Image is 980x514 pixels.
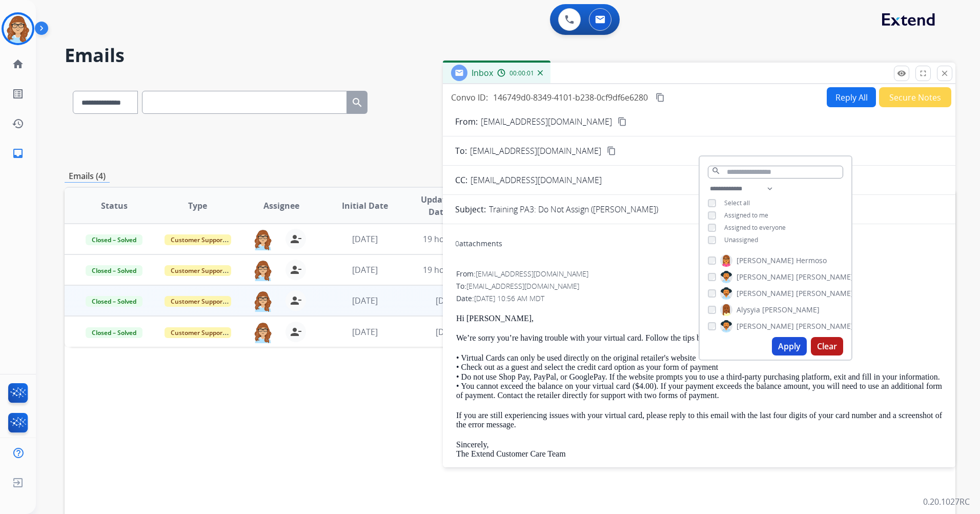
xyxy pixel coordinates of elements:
[470,145,601,157] span: [EMAIL_ADDRESS][DOMAIN_NAME]
[455,115,478,128] p: From:
[436,326,461,338] span: [DATE]
[253,322,273,343] img: agent-avatar
[711,166,721,175] mat-icon: search
[796,288,853,299] span: [PERSON_NAME]
[923,496,970,508] p: 0.20.1027RC
[253,229,273,250] img: agent-avatar
[263,200,299,212] span: Assignee
[724,199,750,207] span: Select all
[165,327,231,338] span: Customer Support
[466,281,579,291] span: [EMAIL_ADDRESS][DOMAIN_NAME]
[352,264,378,275] span: [DATE]
[618,117,627,126] mat-icon: content_copy
[351,96,363,109] mat-icon: search
[165,265,231,276] span: Customer Support
[772,337,807,355] button: Apply
[737,255,794,266] span: [PERSON_NAME]
[253,260,273,281] img: agent-avatar
[762,305,820,315] span: [PERSON_NAME]
[724,211,768,220] span: Assigned to me
[456,440,942,459] p: Sincerely, The Extend Customer Care Team
[4,14,32,43] img: avatar
[471,174,602,186] span: [EMAIL_ADDRESS][DOMAIN_NAME]
[86,265,142,276] span: Closed – Solved
[472,67,493,78] span: Inbox
[65,45,955,66] h2: Emails
[456,353,942,401] p: • Virtual Cards can only be used directly on the original retailer's website • Check out as a gue...
[474,293,544,303] span: [DATE] 10:56 AM MDT
[456,411,942,430] p: If you are still experiencing issues with your virtual card, please reply to this email with the ...
[12,117,24,130] mat-icon: history
[423,233,474,245] span: 19 hours ago
[489,203,658,215] p: Training PA3: Do Not Assign ([PERSON_NAME])
[86,296,142,307] span: Closed – Solved
[423,264,474,275] span: 19 hours ago
[737,321,794,331] span: [PERSON_NAME]
[456,281,942,291] div: To:
[456,293,942,304] div: Date:
[456,333,942,343] p: We’re sorry you’re having trouble with your virtual card. Follow the tips below to assist with yo...
[481,115,612,128] p: [EMAIL_ADDRESS][DOMAIN_NAME]
[451,91,488,104] p: Convo ID:
[476,269,588,279] span: [EMAIL_ADDRESS][DOMAIN_NAME]
[811,337,843,355] button: Clear
[352,326,378,338] span: [DATE]
[455,174,467,186] p: CC:
[101,200,128,212] span: Status
[86,327,142,338] span: Closed – Solved
[12,147,24,160] mat-icon: inbox
[165,234,231,245] span: Customer Support
[253,290,273,312] img: agent-avatar
[724,223,786,232] span: Assigned to everyone
[455,203,486,215] p: Subject:
[290,233,302,245] mat-icon: person_remove
[165,296,231,307] span: Customer Support
[737,305,760,315] span: Alysyia
[897,69,906,78] mat-icon: remove_red_eye
[342,200,388,212] span: Initial Date
[290,294,302,307] mat-icon: person_remove
[12,58,24,70] mat-icon: home
[188,200,207,212] span: Type
[456,269,942,279] div: From:
[290,326,302,338] mat-icon: person_remove
[493,92,648,103] span: 146749d0-8349-4101-b238-0cf9df6e6280
[415,193,461,218] span: Updated Date
[879,87,951,107] button: Secure Notes
[290,264,302,276] mat-icon: person_remove
[352,295,378,306] span: [DATE]
[455,239,502,249] div: attachments
[352,233,378,245] span: [DATE]
[796,321,853,331] span: [PERSON_NAME]
[724,235,758,244] span: Unassigned
[796,255,827,266] span: Hermoso
[455,239,459,248] span: 0
[737,272,794,282] span: [PERSON_NAME]
[12,88,24,100] mat-icon: list_alt
[455,145,467,157] p: To:
[940,69,949,78] mat-icon: close
[737,288,794,299] span: [PERSON_NAME]
[796,272,853,282] span: [PERSON_NAME]
[509,69,534,77] span: 00:00:01
[607,146,616,155] mat-icon: content_copy
[436,295,461,306] span: [DATE]
[918,69,928,78] mat-icon: fullscreen
[456,314,942,323] p: Hi [PERSON_NAME],
[827,87,876,107] button: Reply All
[656,93,665,102] mat-icon: content_copy
[65,170,110,183] p: Emails (4)
[86,234,142,245] span: Closed – Solved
